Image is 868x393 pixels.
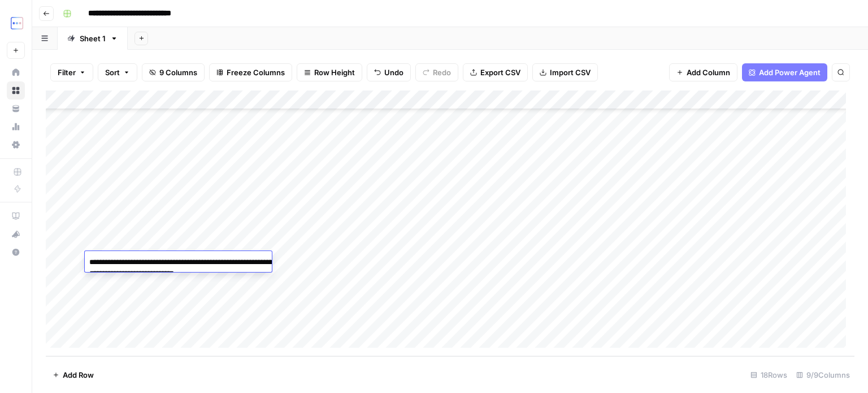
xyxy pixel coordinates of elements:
[7,226,24,243] div: What's new?
[58,67,76,78] span: Filter
[314,67,355,78] span: Row Height
[63,369,94,381] span: Add Row
[7,9,25,37] button: Workspace: TripleDart
[384,67,403,78] span: Undo
[7,118,25,136] a: Usage
[46,366,101,384] button: Add Row
[105,67,120,78] span: Sort
[98,63,137,81] button: Sort
[532,63,598,81] button: Import CSV
[669,63,737,81] button: Add Column
[433,67,451,78] span: Redo
[742,63,827,81] button: Add Power Agent
[480,67,520,78] span: Export CSV
[7,136,25,154] a: Settings
[463,63,528,81] button: Export CSV
[209,63,292,81] button: Freeze Columns
[7,63,25,81] a: Home
[759,67,821,78] span: Add Power Agent
[550,67,591,78] span: Import CSV
[159,67,197,78] span: 9 Columns
[367,63,411,81] button: Undo
[50,63,93,81] button: Filter
[7,225,25,243] button: What's new?
[297,63,362,81] button: Row Height
[7,81,25,100] a: Browse
[746,366,792,384] div: 18 Rows
[227,67,285,78] span: Freeze Columns
[80,33,106,44] div: Sheet 1
[58,27,128,50] a: Sheet 1
[415,63,458,81] button: Redo
[7,100,25,118] a: Your Data
[792,366,854,384] div: 9/9 Columns
[687,67,730,78] span: Add Column
[142,63,205,81] button: 9 Columns
[7,243,25,261] button: Help + Support
[7,13,27,33] img: TripleDart Logo
[7,207,25,225] a: AirOps Academy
